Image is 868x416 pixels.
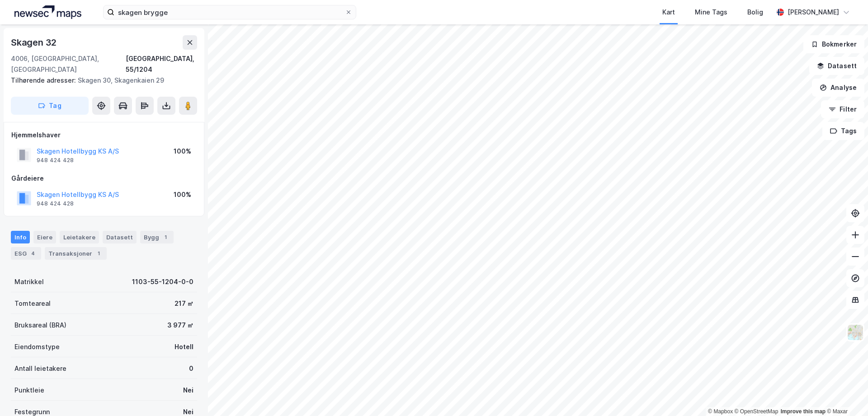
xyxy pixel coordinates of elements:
[11,97,89,115] button: Tag
[126,53,197,75] div: [GEOGRAPHIC_DATA], 55/1204
[189,363,193,374] div: 0
[14,341,60,352] div: Eiendomstype
[14,385,44,396] div: Punktleie
[161,233,170,242] div: 1
[803,35,864,53] button: Bokmerker
[140,231,174,243] div: Bygg
[788,7,839,18] div: [PERSON_NAME]
[11,76,78,84] span: Tilhørende adresser:
[11,231,30,243] div: Info
[175,298,193,309] div: 217 ㎡
[11,35,58,50] div: Skagen 32
[708,408,733,415] a: Mapbox
[11,247,41,260] div: ESG
[823,373,868,416] div: Kontrollprogram for chat
[14,363,66,374] div: Antall leietakere
[174,146,191,157] div: 100%
[11,75,190,86] div: Skagen 30, Skagenkaien 29
[823,373,868,416] iframe: Chat Widget
[60,231,99,243] div: Leietakere
[103,231,137,243] div: Datasett
[14,5,81,19] img: logo.a4113a55bc3d86da70a041830d287a7e.svg
[735,408,778,415] a: OpenStreetMap
[45,247,107,260] div: Transaksjoner
[14,320,66,331] div: Bruksareal (BRA)
[33,231,56,243] div: Eiere
[14,298,51,309] div: Tomteareal
[37,200,74,207] div: 948 424 428
[11,130,197,140] div: Hjemmelshaver
[114,5,345,19] input: Søk på adresse, matrikkel, gårdeiere, leietakere eller personer
[14,276,44,287] div: Matrikkel
[183,385,193,396] div: Nei
[132,276,193,287] div: 1103-55-1204-0-0
[821,100,864,118] button: Filter
[37,157,74,164] div: 948 424 428
[167,320,193,331] div: 3 977 ㎡
[11,173,197,184] div: Gårdeiere
[94,249,103,258] div: 1
[28,249,38,258] div: 4
[847,324,864,341] img: Z
[695,7,727,18] div: Mine Tags
[747,7,763,18] div: Bolig
[809,57,864,75] button: Datasett
[175,341,193,352] div: Hotell
[812,79,864,97] button: Analyse
[174,189,191,200] div: 100%
[662,7,675,18] div: Kart
[822,122,864,140] button: Tags
[781,408,826,415] a: Improve this map
[11,53,126,75] div: 4006, [GEOGRAPHIC_DATA], [GEOGRAPHIC_DATA]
